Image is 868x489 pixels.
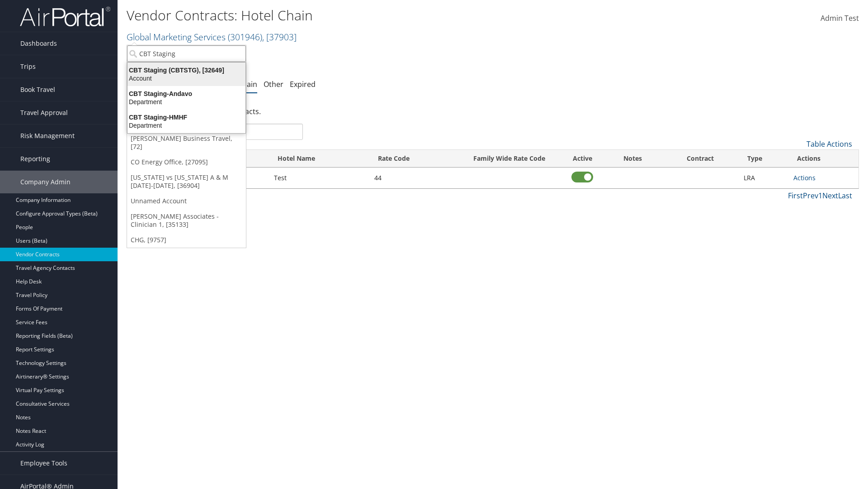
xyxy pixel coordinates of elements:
[821,5,859,33] a: Admin Test
[370,150,458,168] th: Rate Code: activate to sort column ascending
[127,170,246,193] a: [US_STATE] vs [US_STATE] A & M [DATE]-[DATE], [36904]
[122,74,251,82] div: Account
[20,148,50,170] span: Reporting
[127,193,246,209] a: Unnamed Account
[818,191,822,201] a: 1
[20,171,71,193] span: Company Admin
[127,45,246,62] input: Search Accounts
[457,150,561,168] th: Family Wide Rate Code: activate to sort column ascending
[127,154,246,170] a: CO Energy Office, [27095]
[127,6,615,25] h1: Vendor Contracts: Hotel Chain
[122,121,251,129] div: Department
[561,150,604,168] th: Active: activate to sort column ascending
[20,6,110,27] img: airportal-logo.png
[838,191,852,201] a: Last
[122,113,251,121] div: CBT Staging-HMHF
[739,168,789,188] td: LRA
[803,191,818,201] a: Prev
[822,191,838,201] a: Next
[20,452,67,475] span: Employee Tools
[264,79,283,89] a: Other
[228,31,262,43] span: ( 301946 )
[821,13,859,23] span: Admin Test
[20,32,57,55] span: Dashboards
[20,55,36,78] span: Trips
[20,101,68,124] span: Travel Approval
[127,31,297,43] a: Global Marketing Services
[20,125,75,147] span: Risk Management
[788,191,803,201] a: First
[807,139,852,149] a: Table Actions
[122,98,251,106] div: Department
[127,209,246,232] a: [PERSON_NAME] Associates - Clinician 1, [35133]
[604,150,662,168] th: Notes: activate to sort column ascending
[20,78,55,101] span: Book Travel
[789,150,859,168] th: Actions
[269,150,370,168] th: Hotel Name: activate to sort column ascending
[661,150,739,168] th: Contract: activate to sort column ascending
[739,150,789,168] th: Type: activate to sort column ascending
[793,173,816,182] a: Actions
[122,90,251,98] div: CBT Staging-Andavo
[127,232,246,248] a: CHG, [9757]
[127,99,859,124] div: There are contracts.
[127,131,246,154] a: [PERSON_NAME] Business Travel, [72]
[290,79,316,89] a: Expired
[122,66,251,74] div: CBT Staging (CBTSTG), [32649]
[370,168,458,188] td: 44
[262,31,297,43] span: , [ 37903 ]
[269,168,370,188] td: Test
